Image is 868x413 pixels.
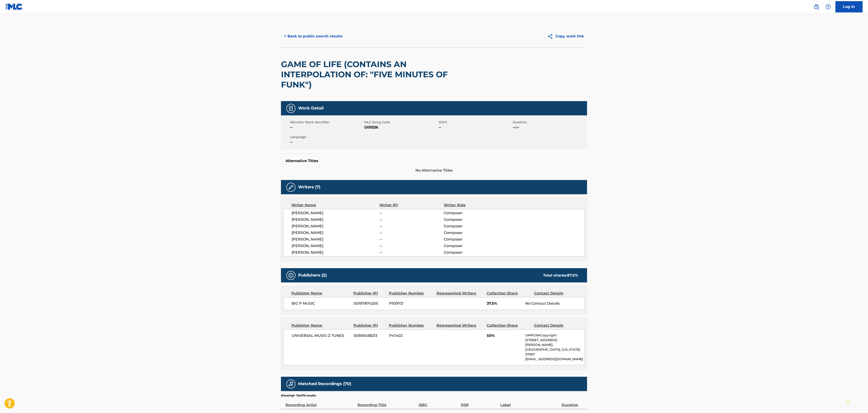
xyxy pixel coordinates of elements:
[288,273,294,278] img: Publishers
[543,273,578,278] div: Total shares:
[562,398,585,408] div: Duration
[379,217,444,222] span: --
[444,250,502,255] span: Composer
[389,291,433,296] div: Publisher Number
[292,237,379,242] span: [PERSON_NAME]
[389,301,433,306] span: P1097D
[290,125,363,130] span: --
[487,333,522,338] span: 50%
[364,125,437,130] span: G09326
[281,394,316,398] p: Showing 1 - 10 of 70 results
[354,301,386,306] span: 00197874205
[835,1,863,12] a: Log In
[525,301,584,306] div: No Contact Details
[379,224,444,229] span: --
[814,4,819,10] img: search
[285,159,583,163] h5: Alternative Titles
[290,135,363,139] span: Language
[291,202,379,208] div: Writer Name
[567,273,578,277] span: 87.5 %
[525,357,584,362] p: [EMAIL_ADDRESS][DOMAIN_NAME]
[419,398,459,408] div: ISRC
[825,4,831,10] img: help
[439,125,512,130] span: --
[298,106,324,111] h5: Work Detail
[292,224,379,229] span: [PERSON_NAME]
[444,243,502,249] span: Composer
[379,202,444,208] div: Writer IPI
[281,59,465,90] h2: GAME OF LIFE (CONTAINS AN INTERPOLATION OF: "FIVE MINUTES OF FUNK")
[281,31,346,42] button: < Back to public search results
[436,323,483,328] div: Represented Writers
[292,250,379,255] span: [PERSON_NAME]
[824,2,833,11] div: Help
[544,31,587,42] button: Copy work link
[547,34,555,39] img: Copy work link
[379,243,444,249] span: --
[290,120,363,125] span: Member Work Identifier
[444,217,502,222] span: Composer
[444,230,502,236] span: Composer
[389,333,433,338] span: P4140J
[444,202,502,208] div: Writer Role
[298,381,351,386] h5: Matched Recordings (70)
[444,210,502,216] span: Composer
[290,139,363,145] span: --
[812,2,821,11] a: Public Search
[357,398,416,408] div: Recording Title
[292,210,379,216] span: [PERSON_NAME]
[298,273,327,278] h5: Publishers (2)
[534,291,578,296] div: Contact Details
[292,217,379,222] span: [PERSON_NAME]
[353,323,386,328] div: Publisher IPI
[285,398,355,408] div: Recording Artist
[292,243,379,249] span: [PERSON_NAME]
[288,381,294,387] img: Matched Recordings
[487,291,531,296] div: Collection Share
[292,301,350,306] span: BIG P MUSIC
[292,230,379,236] span: [PERSON_NAME]
[444,237,502,242] span: Composer
[379,237,444,242] span: --
[439,120,512,125] span: ISWC
[353,291,386,296] div: Publisher IPI
[298,185,320,190] h5: Writers (7)
[288,185,294,190] img: Writers
[513,120,586,125] span: Duration
[847,396,849,409] div: Drag
[292,333,350,338] span: UNIVERSAL MUSIC-Z TUNES
[534,323,578,328] div: Contact Details
[288,106,294,111] img: Work Detail
[379,250,444,255] span: --
[525,347,584,357] p: [GEOGRAPHIC_DATA], [US_STATE] 37067
[845,391,868,413] iframe: Chat Widget
[487,301,522,306] span: 37.5%
[291,291,350,296] div: Publisher Name
[379,230,444,236] span: --
[487,323,531,328] div: Collection Share
[364,120,437,125] span: MLC Song Code
[436,291,483,296] div: Represented Writers
[291,323,350,328] div: Publisher Name
[389,323,433,328] div: Publisher Number
[379,210,444,216] span: --
[525,338,584,347] p: [STREET_ADDRESS][PERSON_NAME],
[500,398,559,408] div: Label
[513,125,586,130] span: --:--
[281,168,587,173] span: No Alternative Titles
[525,333,584,338] p: UMPGNACopyright
[444,224,502,229] span: Composer
[5,3,23,10] img: MLC Logo
[461,398,498,408] div: DSP
[354,333,386,338] span: 00593458213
